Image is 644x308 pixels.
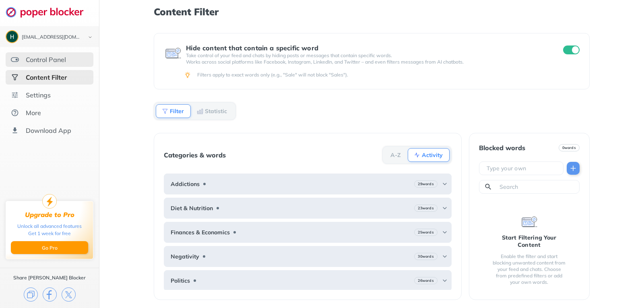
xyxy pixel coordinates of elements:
input: Type your own [486,164,560,172]
img: Statistic [197,108,203,114]
div: Upgrade to Pro [25,211,74,219]
img: download-app.svg [11,126,19,134]
img: upgrade-to-pro.svg [42,194,57,209]
div: Settings [26,91,51,99]
div: Enable the filter and start blocking unwanted content from your feed and chats. Choose from prede... [492,253,567,285]
img: x.svg [62,287,76,302]
img: copy.svg [24,287,38,302]
img: ACg8ocLX9QcvoSDXeXJUsFJQBWtcrzgVIQwlXyCnmO2wj840RbzcsQ=s96-c [6,31,18,42]
b: Diet & Nutrition [171,205,213,211]
img: facebook.svg [43,287,57,302]
div: Filters apply to exact words only (e.g., "Sale" will not block "Sales"). [197,72,578,78]
input: Search [499,183,576,191]
b: Finances & Economics [171,229,230,236]
p: Works across social platforms like Facebook, Instagram, LinkedIn, and Twitter – and even filters ... [186,59,548,65]
b: Negativity [171,253,199,260]
div: Blocked words [479,144,525,151]
div: Start Filtering Your Content [492,234,567,248]
b: Politics [171,277,190,284]
img: about.svg [11,109,19,117]
b: 30 words [418,254,433,259]
p: Take control of your feed and chats by hiding posts or messages that contain specific words. [186,52,548,59]
button: Go Pro [11,241,88,254]
b: Activity [422,153,443,157]
b: 25 words [418,229,433,235]
b: Addictions [171,181,200,187]
img: settings.svg [11,91,19,99]
div: Share [PERSON_NAME] Blocker [13,275,86,281]
div: Unlock all advanced features [17,223,82,230]
div: Categories & words [164,151,226,159]
b: 26 words [418,278,433,283]
div: Download App [26,126,71,134]
img: Filter [162,108,168,114]
div: Hide content that contain a specific word [186,44,548,52]
img: features.svg [11,56,19,64]
img: Activity [414,152,420,158]
img: social-selected.svg [11,73,19,81]
div: More [26,109,41,117]
b: 23 words [418,205,433,211]
h1: Content Filter [154,6,589,17]
img: chevron-bottom-black.svg [85,33,95,41]
img: logo-webpage.svg [6,6,92,18]
b: Filter [170,109,184,114]
b: Statistic [205,109,227,114]
div: Get 1 week for free [28,230,71,237]
b: 0 words [562,145,576,151]
b: A-Z [390,153,401,157]
div: Control Panel [26,56,66,64]
div: Content Filter [26,73,67,81]
b: 29 words [418,181,433,187]
div: waltershuddon@gmail.com [22,35,81,40]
